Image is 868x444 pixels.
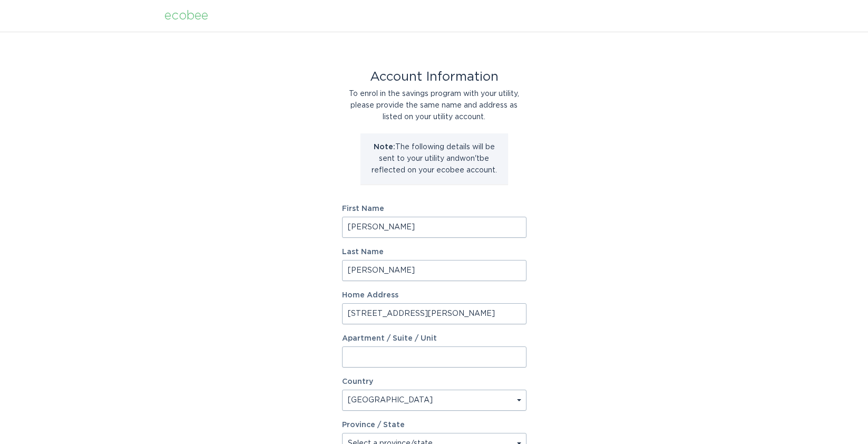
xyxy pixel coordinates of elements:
div: To enrol in the savings program with your utility, please provide the same name and address as li... [342,88,526,123]
strong: Note: [374,143,395,151]
label: Country [342,378,373,385]
label: Last Name [342,248,526,256]
div: ecobee [164,10,208,22]
label: Home Address [342,292,526,299]
p: The following details will be sent to your utility and won't be reflected on your ecobee account. [368,141,500,176]
label: Province / State [342,421,405,429]
label: First Name [342,205,526,213]
div: Account Information [342,71,526,83]
label: Apartment / Suite / Unit [342,335,526,342]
